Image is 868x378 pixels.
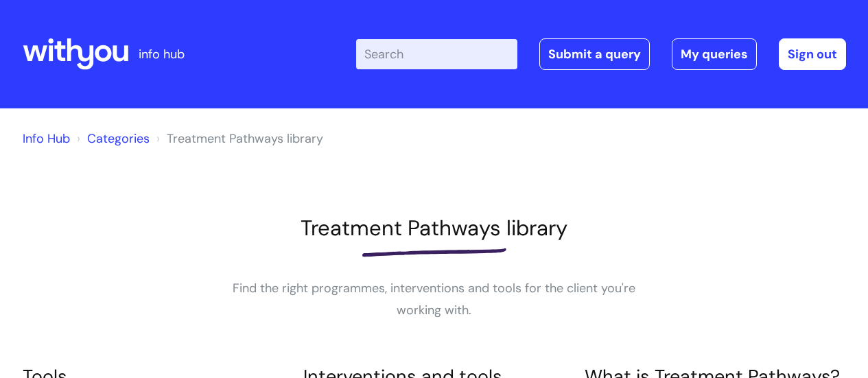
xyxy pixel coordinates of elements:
[672,38,757,70] a: My queries
[23,130,70,147] a: Info Hub
[73,128,150,150] li: Solution home
[228,277,640,322] p: Find the right programmes, interventions and tools for the client you're working with.
[539,38,650,70] a: Submit a query
[153,128,323,150] li: Treatment Pathways library
[779,38,846,70] a: Sign out
[356,38,846,70] div: | -
[139,43,185,65] p: info hub
[23,215,846,241] h1: Treatment Pathways library
[87,130,150,147] a: Categories
[356,39,517,69] input: Search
